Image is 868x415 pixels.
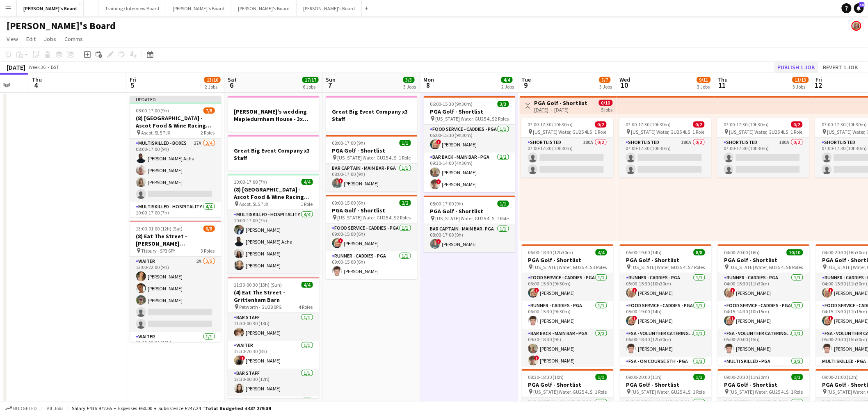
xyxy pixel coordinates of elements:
[130,96,222,217] app-job-card: Updated08:00-17:00 (9h)7/8(8) [GEOGRAPHIC_DATA] - Ascot Food & Wine Racing Weekend🏇🏼 Ascot, SL5 7...
[436,239,441,244] span: !
[535,356,539,360] span: !
[302,282,313,288] span: 4/4
[130,257,222,332] app-card-role: Waiter2A3/513:00-22:00 (9h)[PERSON_NAME][PERSON_NAME][PERSON_NAME]
[620,357,712,385] app-card-role: FSA - On Course 5th - PGA1/106:30-19:00 (12h30m)
[130,96,222,103] div: Updated
[774,62,818,73] button: Publish 1 job
[495,116,509,122] span: 2 Roles
[326,164,418,192] app-card-role: Bar Captain - Main Bar- PGA1/108:00-17:00 (9h)![PERSON_NAME]
[693,389,705,395] span: 1 Role
[326,223,418,251] app-card-role: Food Service - Caddies - PGA1/109:00-15:00 (6h)![PERSON_NAME]
[23,34,39,44] a: Edit
[501,77,513,83] span: 4/4
[404,84,416,90] div: 3 Jobs
[228,96,320,132] app-job-card: [PERSON_NAME]'s wedding Mapledurnham House - 3x staff
[620,381,712,388] h3: PGA Golf - Shortlist
[730,264,789,270] span: [US_STATE] Water, GU25 4LS
[528,374,564,380] span: 08:30-18:30 (10h)
[791,389,803,395] span: 1 Role
[301,201,313,207] span: 1 Role
[717,118,809,178] app-job-card: 07:00-17:30 (10h30m)0/2 [US_STATE] Water, GU25 4LS1 RoleShortlisted180A0/207:00-17:30 (10h30m)
[326,96,418,132] app-job-card: Great Big Event Company x3 Staff
[535,288,539,293] span: !
[595,389,607,395] span: 1 Role
[854,3,864,13] a: 50
[497,215,509,221] span: 1 Role
[430,201,464,207] span: 08:00-17:00 (9h)
[791,121,803,128] span: 0/2
[234,179,267,185] span: 10:00-17:00 (7h)
[619,118,711,178] app-job-card: 07:00-17:30 (10h30m)0/2 [US_STATE] Water, GU25 4LS1 RoleShortlisted180A0/207:00-17:30 (10h30m)
[731,288,736,293] span: !
[64,35,83,43] span: Comms
[424,196,516,252] app-job-card: 08:00-17:00 (9h)1/1PGA Golf - Shortlist [US_STATE] Water, GU25 4LS1 RoleBar Captain - Main Bar- P...
[7,63,25,71] div: [DATE]
[399,155,411,161] span: 1 Role
[436,179,441,184] span: !
[326,108,418,123] h3: Great Big Event Company x3 Staff
[731,316,736,321] span: !
[694,374,705,380] span: 1/1
[522,244,614,366] div: 06:00-18:30 (12h30m)4/4PGA Golf - Shortlist [US_STATE] Water, GU25 4LS3 RolesFood Service - Caddi...
[522,76,531,83] span: Tue
[724,249,760,255] span: 04:00-20:00 (16h)
[436,215,495,221] span: [US_STATE] Water, GU25 4LS
[822,374,858,380] span: 09:00-21:00 (12h)
[142,248,176,254] span: Tisbury - SP3 6PY
[528,249,573,255] span: 06:00-18:30 (12h30m)
[789,264,803,270] span: 8 Roles
[84,0,98,16] button: .
[718,244,810,366] app-job-card: 04:00-20:00 (16h)10/10PGA Golf - Shortlist [US_STATE] Water, GU25 4LS8 RolesRunner - Caddies - PG...
[17,0,84,16] button: [PERSON_NAME]'s Board
[326,195,418,279] div: 09:00-15:00 (6h)2/2PGA Golf - Shortlist [US_STATE] Water, GU25 4LS2 RolesFood Service - Caddies -...
[228,277,320,398] app-job-card: 11:30-00:30 (13h) (Sun)4/4(4) Eat The Street - Grittenham Barn Petworth - GU28 0PG4 RolesBAR STAF...
[30,80,42,90] span: 4
[228,135,320,171] app-job-card: Great Big Event Company x3 Staff
[620,329,712,357] app-card-role: FSA - Volunteer Catering - PGA1/106:00-18:30 (12h30m)[PERSON_NAME]
[718,273,810,301] app-card-role: Runner - Caddies - PGA1/104:00-15:30 (11h30m)![PERSON_NAME]
[787,249,803,255] span: 10/10
[326,251,418,279] app-card-role: Runner - Caddies - PGA1/109:00-15:00 (6h)[PERSON_NAME]
[203,107,215,114] span: 7/8
[626,249,662,255] span: 05:00-19:00 (14h)
[45,405,65,411] span: All jobs
[240,304,282,310] span: Petworth - GU28 0PG
[528,121,573,128] span: 07:00-17:30 (10h30m)
[299,304,313,310] span: 4 Roles
[32,76,42,83] span: Thu
[7,20,116,32] h1: [PERSON_NAME]'s Board
[424,96,516,192] app-job-card: 06:00-15:30 (9h30m)3/3PGA Golf - Shortlist [US_STATE] Water, GU25 4LS2 RolesFood Service - Caddie...
[697,84,710,90] div: 3 Jobs
[326,135,418,192] app-job-card: 08:00-17:00 (9h)1/1PGA Golf - Shortlist [US_STATE] Water, GU25 4LS1 RoleBar Captain - Main Bar- P...
[400,200,411,206] span: 2/2
[142,217,147,222] span: !
[730,389,789,395] span: [US_STATE] Water, GU25 4LS
[240,356,245,360] span: !
[694,249,705,255] span: 8/8
[240,201,269,207] span: Ascot, SL5 7JX
[228,76,237,83] span: Sat
[201,248,215,254] span: 3 Roles
[521,138,613,178] app-card-role: Shortlisted180A0/207:00-17:30 (10h30m)
[338,155,397,161] span: [US_STATE] Water, GU25 4LS
[142,130,171,136] span: Ascot, SL5 7JX
[535,99,588,107] h3: PGA Golf - Shortlist
[430,101,473,107] span: 06:00-15:30 (9h30m)
[521,118,613,178] app-job-card: 07:00-17:30 (10h30m)0/2 [US_STATE] Water, GU25 4LS1 RoleShortlisted180A0/207:00-17:30 (10h30m)
[338,178,343,183] span: !
[436,116,495,122] span: [US_STATE] Water, GU25 4LS
[424,125,516,153] app-card-role: Food Service - Caddies - PGA1/106:00-15:30 (9h30m)![PERSON_NAME]
[326,207,418,214] h3: PGA Golf - Shortlist
[535,107,588,113] div: → [DATE]
[829,288,834,293] span: !
[130,114,222,129] h3: (8) [GEOGRAPHIC_DATA] - Ascot Food & Wine Racing Weekend🏇🏼
[620,244,712,366] app-job-card: 05:00-19:00 (14h)8/8PGA Golf - Shortlist [US_STATE] Water, GU25 4LS7 RolesRunner - Caddies - PGA1...
[626,121,671,128] span: 07:00-17:30 (10h30m)
[130,221,222,342] app-job-card: 13:00-01:00 (12h) (Sat)6/8(8) Eat The Street - [PERSON_NAME][GEOGRAPHIC_DATA] Tisbury - SP3 6PY3 ...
